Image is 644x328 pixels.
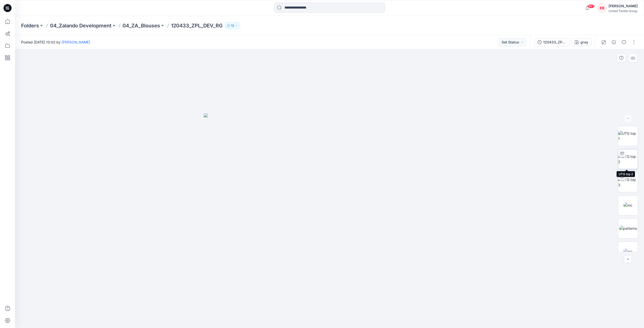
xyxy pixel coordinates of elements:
img: mc [623,249,632,254]
button: grey [572,38,591,46]
img: UTG top 3 [618,177,638,188]
button: Details [610,38,618,46]
span: 99+ [587,4,595,8]
a: 04_Zalando Development [50,22,111,29]
p: 120433_ZPL_DEV_RG [171,22,223,29]
img: UTG top 1 [618,131,638,141]
img: patterns [619,226,637,231]
img: mc [623,203,632,208]
p: 12 [231,23,234,28]
a: 04_ZA_Blouses [123,22,160,29]
button: 12 [225,22,240,29]
div: 120433_ZPL_DEV_RG [543,39,566,45]
div: [PERSON_NAME] [609,3,638,9]
div: United Textile Group [609,9,638,13]
a: Folders [21,22,39,29]
div: EB [597,4,607,13]
button: 120433_ZPL_DEV_RG [534,38,570,46]
img: UTG top 2 [618,154,638,164]
div: grey [580,39,588,45]
span: Posted [DATE] 10:02 by [21,39,90,45]
a: [PERSON_NAME] [62,40,90,44]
